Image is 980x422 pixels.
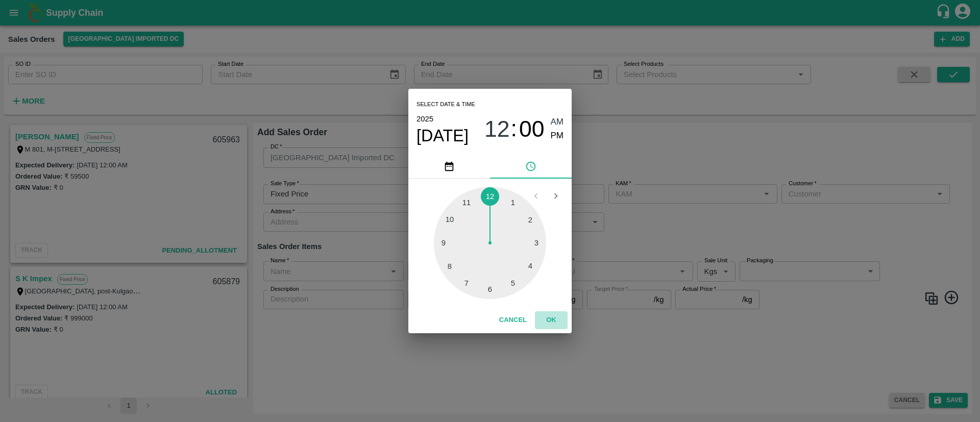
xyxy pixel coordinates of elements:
button: [DATE] [416,126,469,146]
button: OK [535,311,568,329]
button: PM [551,129,564,143]
button: AM [551,115,564,129]
button: 2025 [416,112,433,126]
span: Select date & time [416,97,475,112]
span: : [511,115,517,142]
button: Open next view [546,186,566,206]
button: 00 [519,115,545,142]
button: pick date [408,154,490,179]
button: pick time [490,154,572,179]
button: 12 [484,115,510,142]
button: Cancel [495,311,531,329]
